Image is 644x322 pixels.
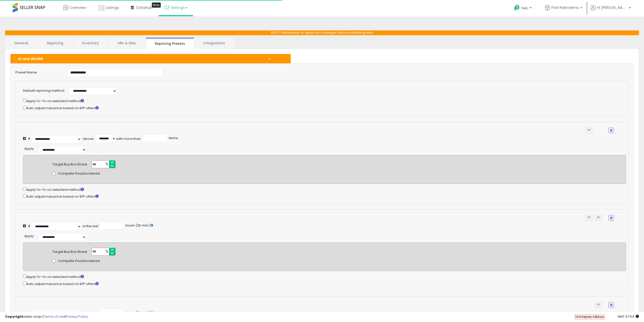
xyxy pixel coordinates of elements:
a: Integrations [195,38,234,48]
span: Help [521,6,528,10]
div: Auto adjust max price based on SFP offers [23,105,614,111]
span: keyboard_arrow_down [587,215,591,220]
span: hours (2h min) [125,223,150,228]
div: Target Buy Box Share: [52,160,88,167]
label: Default repricing method: [23,88,65,93]
i: Remove Condition [610,216,612,219]
a: General [5,38,37,48]
span: % [102,161,111,168]
div: : [24,145,34,151]
a: Terms of Use [43,314,65,319]
div: Tooltip anchor [152,3,161,8]
a: Min & Max [109,38,145,48]
i: Remove Condition [610,129,612,132]
strong: Copyright [5,314,24,319]
div: in the last [83,311,98,316]
span: Apply [24,234,34,238]
span: items. [168,136,179,140]
a: Repricing [38,38,72,48]
div: seller snap | | [5,314,88,319]
button: keyboard_arrow_down [585,214,593,221]
div: Auto adjust max price based on SFP offers [23,281,626,287]
span: 2025-10-7 07:54 GMT [617,314,639,319]
label: Preset Name [12,68,63,75]
span: keyboard_arrow_up [596,302,601,307]
div: Apply Yo-Yo on selected method [23,274,626,279]
span: keyboard_arrow_down [587,127,591,132]
span: Hi [PERSON_NAME] [597,5,627,10]
span: Overview [70,5,86,10]
span: Trial Expires in days [575,315,604,319]
span: % [102,248,111,256]
span: Apply [24,146,34,151]
span: First Rate Items [551,5,579,10]
div: in the last [83,224,98,229]
p: NOTE: Remember to apply any changes before switching tabs [5,30,639,35]
div: Apply Yo-Yo on selected method [23,186,626,192]
button: keyboard_arrow_down [585,127,593,134]
span: hours (2h min) [125,310,150,315]
span: keyboard_arrow_up [596,215,601,220]
a: Repricing Presets [146,38,194,49]
i: Remove Condition [610,304,612,307]
div: Apply Yo-Yo on selected method [23,98,614,104]
span: Compete if backordered [58,259,100,263]
button: keyboard_arrow_up [594,214,602,221]
div: : [24,232,34,239]
a: Inventory [73,38,108,48]
div: Target Buy Box Share: [52,248,88,254]
button: AI and WinBB [10,54,291,63]
div: with more than: [116,137,141,141]
span: DataHub [136,5,152,10]
a: Help [510,1,537,16]
button: keyboard_arrow_up [594,301,602,309]
a: Hi [PERSON_NAME] [590,5,631,16]
div: Auto adjust max price based on SFP offers [23,193,626,199]
a: Privacy Policy [66,314,88,319]
span: Compete if backordered [58,171,100,176]
div: above [83,137,94,141]
span: Listings [106,5,119,10]
i: Get Help [514,5,520,11]
div: AI and WinBB [14,56,264,61]
b: 2 [595,315,597,319]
